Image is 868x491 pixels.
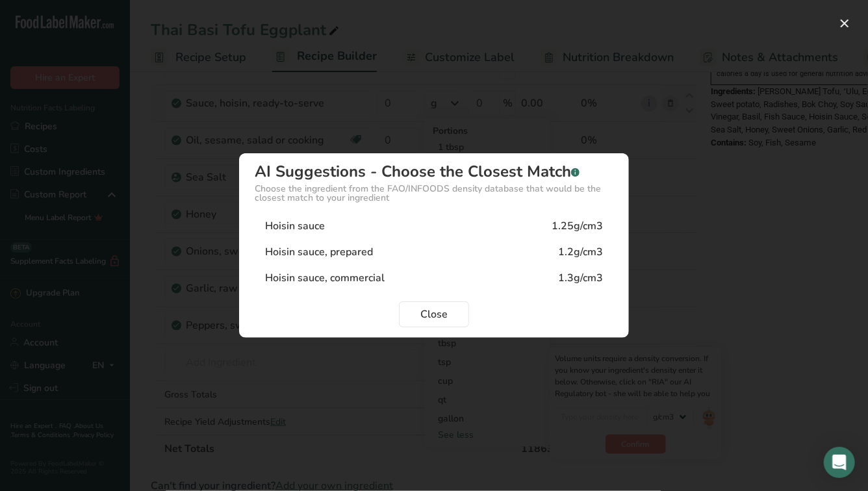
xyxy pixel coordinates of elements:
[255,184,613,203] div: Choose the ingredient from the FAO/INFOODS density database that would be the closest match to yo...
[265,270,385,286] div: Hoisin sauce, commercial
[420,307,448,322] span: Close
[824,447,855,478] div: Open Intercom Messenger
[558,244,603,260] div: 1.2g/cm3
[552,218,603,234] div: 1.25g/cm3
[255,164,613,179] div: AI Suggestions - Choose the Closest Match
[265,244,373,260] div: Hoisin sauce, prepared
[399,301,469,327] button: Close
[265,218,325,234] div: Hoisin sauce
[558,270,603,286] div: 1.3g/cm3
